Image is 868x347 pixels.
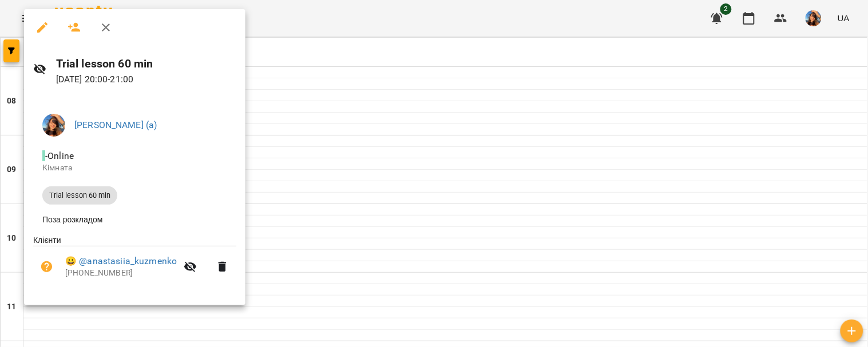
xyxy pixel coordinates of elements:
[42,190,117,201] span: Trial lesson 60 min
[42,162,227,174] p: Кімната
[56,55,236,73] h6: Trial lesson 60 min
[74,119,157,130] a: [PERSON_NAME] (а)
[56,73,236,86] p: [DATE] 20:00 - 21:00
[65,268,177,279] p: [PHONE_NUMBER]
[42,114,65,137] img: a3cfe7ef423bcf5e9dc77126c78d7dbf.jpg
[33,253,61,281] button: Візит ще не сплачено. Додати оплату?
[42,150,76,161] span: - Online
[65,254,177,268] a: 😀 @anastasiia_kuzmenko
[33,234,236,292] ul: Клієнти
[33,209,236,230] li: Поза розкладом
